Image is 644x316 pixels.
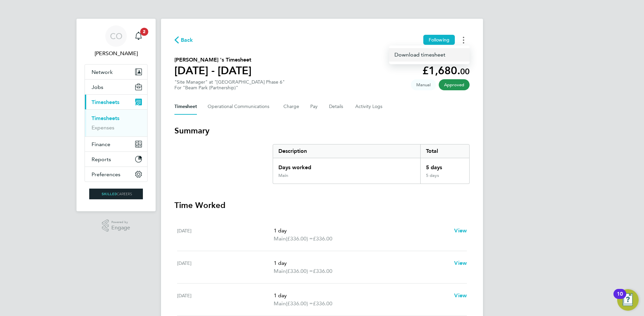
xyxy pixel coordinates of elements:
span: £336.00 [313,300,332,307]
span: (£336.00) = [286,235,313,242]
div: 5 days [420,173,469,184]
a: Powered byEngage [102,219,130,232]
span: Craig O'Donovan [85,49,148,58]
a: 2 [132,25,145,47]
h3: Summary [174,125,470,136]
span: Engage [111,225,130,231]
a: View [454,227,467,235]
span: (£336.00) = [286,300,313,307]
span: 00 [460,67,470,76]
div: Main [278,173,288,178]
p: 1 day [274,259,449,267]
span: Timesheets [92,99,119,105]
button: Following [423,35,455,45]
span: View [454,292,467,299]
button: Timesheet [174,99,197,115]
button: Activity Logs [355,99,383,115]
button: Finance [85,137,147,151]
span: View [454,260,467,266]
span: Main [274,235,286,243]
button: Back [174,36,193,44]
button: Timesheets [85,95,147,109]
button: Details [329,99,344,115]
span: Back [181,36,193,44]
span: This timesheet was manually created. [411,79,436,90]
span: View [454,227,467,234]
button: Operational Communications [208,99,273,115]
span: Finance [92,141,110,147]
span: 2 [140,28,148,36]
span: CO [110,32,122,40]
span: Network [92,69,113,75]
h2: [PERSON_NAME] 's Timesheet [174,56,252,64]
a: View [454,259,467,267]
h1: [DATE] - [DATE] [174,64,252,77]
h3: Time Worked [174,200,470,211]
span: This timesheet has been approved. [439,79,470,90]
div: Days worked [273,158,420,173]
button: Jobs [85,80,147,94]
button: Preferences [85,167,147,182]
p: 1 day [274,227,449,235]
span: Powered by [111,219,130,225]
button: Pay [310,99,318,115]
a: CO[PERSON_NAME] [85,25,148,58]
div: Description [273,144,420,158]
span: Jobs [92,84,103,90]
span: Main [274,300,286,308]
div: Summary [273,144,470,184]
span: Following [429,37,449,43]
div: 5 days [420,158,469,173]
p: 1 day [274,292,449,300]
span: £336.00 [313,235,332,242]
button: Timesheets Menu [458,35,470,45]
img: skilledcareers-logo-retina.png [89,189,143,199]
div: Timesheets [85,109,147,136]
button: Reports [85,152,147,167]
div: [DATE] [177,227,274,243]
div: Total [420,144,469,158]
button: Open Resource Center, 10 new notifications [617,289,639,311]
div: "Site Manager" at "[GEOGRAPHIC_DATA] Phase 6" [174,79,285,91]
div: 10 [617,294,623,303]
button: Network [85,65,147,79]
div: [DATE] [177,292,274,308]
button: Charge [283,99,300,115]
a: Timesheets [92,115,119,121]
span: Main [274,267,286,275]
span: (£336.00) = [286,268,313,274]
a: View [454,292,467,300]
a: Timesheets Menu [389,48,470,62]
span: £336.00 [313,268,332,274]
span: Reports [92,156,111,163]
div: For "Beam Park (Partnership)" [174,85,285,91]
span: Preferences [92,171,120,178]
div: [DATE] [177,259,274,275]
a: Expenses [92,124,114,131]
nav: Main navigation [76,19,156,211]
a: Go to home page [85,189,148,199]
app-decimal: £1,680. [422,64,470,77]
